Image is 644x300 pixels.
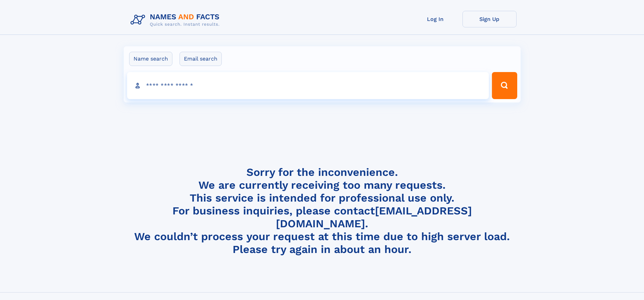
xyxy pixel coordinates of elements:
[276,204,472,230] a: [EMAIL_ADDRESS][DOMAIN_NAME]
[408,11,462,27] a: Log In
[127,72,489,99] input: search input
[128,166,517,256] h4: Sorry for the inconvenience. We are currently receiving too many requests. This service is intend...
[180,52,222,66] label: Email search
[129,52,172,66] label: Name search
[462,11,517,27] a: Sign Up
[492,72,517,99] button: Search Button
[128,11,225,29] img: Logo Names and Facts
